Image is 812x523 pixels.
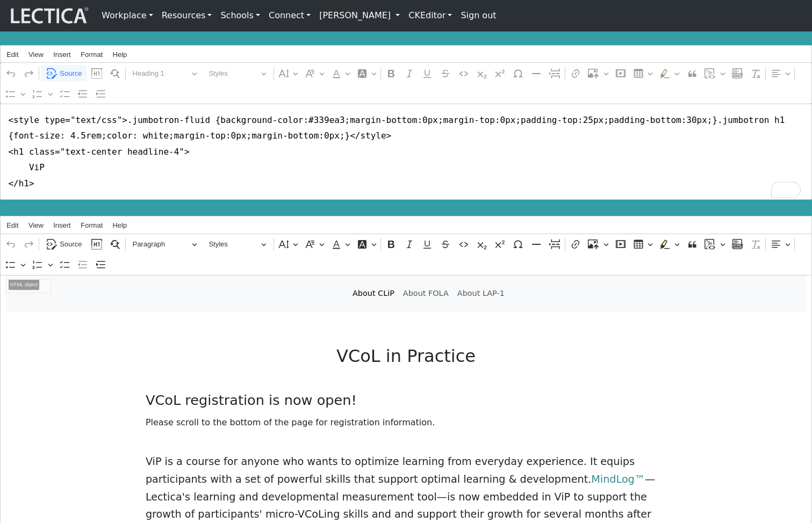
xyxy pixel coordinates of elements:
span: Styles [209,67,257,80]
div: Editor toolbar [1,234,811,275]
div: Editor menu bar [1,46,811,63]
span: Help [113,222,127,229]
img: lecticalive [8,5,89,26]
a: CKEditor [404,4,456,27]
a: [PERSON_NAME] [315,4,404,27]
span: Edit [6,51,18,58]
button: Styles [204,236,271,253]
a: MindLog™ [591,473,645,485]
a: About FOLA [399,284,453,304]
h3: VCoL registration is now open! [146,392,666,409]
a: Workplace [97,4,157,27]
button: Paragraph, Heading [128,236,202,253]
h6: Please scroll to the bottom of the page for registration information. [146,417,666,427]
span: Format [81,51,103,58]
a: Connect [264,4,315,27]
span: Paragraph [132,238,188,251]
a: Resources [157,4,217,27]
a: Schools [216,4,264,27]
span: Insert [53,222,71,229]
span: Source [60,238,82,251]
a: About LAP-1 [453,284,509,304]
span: Heading 1 [132,67,188,80]
a: About CLiP [348,284,399,304]
span: Format [81,222,103,229]
span: Insert [53,51,71,58]
button: Heading 1, Heading [128,65,202,82]
button: Source [41,65,87,82]
a: Sign out [456,4,500,27]
h2: VCoL in Practice [146,346,666,366]
span: Edit [6,222,18,229]
span: View [28,222,44,229]
button: Source [41,236,87,253]
span: View [28,51,44,58]
button: Styles [204,65,271,82]
span: Source [60,67,82,80]
div: Editor toolbar [1,63,811,104]
span: Styles [209,238,257,251]
p: ⁠⁠⁠⁠⁠⁠⁠ [6,280,51,299]
span: Help [113,51,127,58]
div: Editor menu bar [1,216,811,234]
